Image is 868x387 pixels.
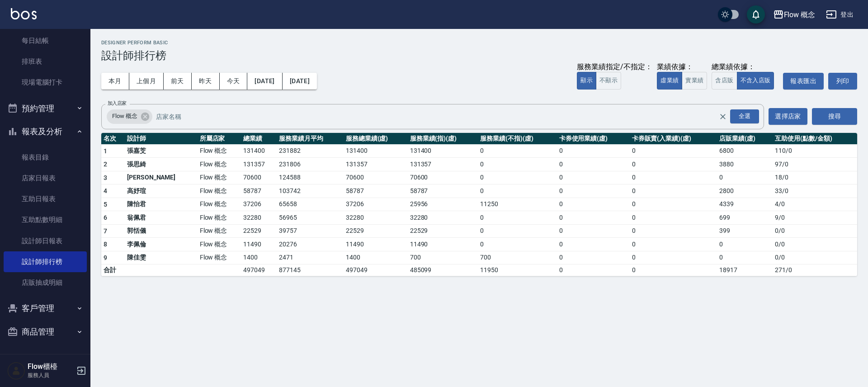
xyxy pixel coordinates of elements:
[717,251,773,264] td: 0
[557,184,630,198] td: 0
[408,171,478,184] td: 70600
[108,100,127,107] label: 加入店家
[717,238,773,251] td: 0
[241,158,277,171] td: 131357
[220,73,248,90] button: 今天
[4,168,87,189] a: 店家日報表
[4,30,87,51] a: 每日結帳
[241,184,277,198] td: 58787
[4,272,87,293] a: 店販抽成明細
[125,133,198,145] th: 設計師
[198,184,241,198] td: Flow 概念
[408,184,478,198] td: 58787
[557,211,630,225] td: 0
[4,72,87,93] a: 現場電腦打卡
[557,238,630,251] td: 0
[192,73,220,90] button: 昨天
[344,198,408,211] td: 37206
[4,251,87,272] a: 設計師排行榜
[241,198,277,211] td: 37206
[101,73,129,90] button: 本月
[344,184,408,198] td: 58787
[408,198,478,211] td: 25956
[596,72,621,90] button: 不顯示
[277,264,343,276] td: 877145
[630,224,717,238] td: 0
[28,371,74,379] p: 服務人員
[104,187,107,194] span: 4
[4,320,87,344] button: 商品管理
[101,264,125,276] td: 合計
[408,238,478,251] td: 11490
[557,144,630,158] td: 0
[241,144,277,158] td: 131400
[198,251,241,264] td: Flow 概念
[4,97,87,120] button: 預約管理
[773,144,857,158] td: 110 / 0
[241,133,277,145] th: 總業績
[712,62,778,72] div: 總業績依據：
[557,264,630,276] td: 0
[104,227,107,235] span: 7
[344,133,408,145] th: 服務總業績(虛)
[107,112,143,121] span: Flow 概念
[773,238,857,251] td: 0 / 0
[630,251,717,264] td: 0
[478,211,557,225] td: 0
[241,251,277,264] td: 1400
[557,251,630,264] td: 0
[577,62,652,72] div: 服務業績指定/不指定：
[344,171,408,184] td: 70600
[717,133,773,145] th: 店販業績(虛)
[773,224,857,238] td: 0 / 0
[557,158,630,171] td: 0
[717,144,773,158] td: 6800
[198,144,241,158] td: Flow 概念
[4,51,87,72] a: 排班表
[730,109,759,123] div: 全選
[557,224,630,238] td: 0
[344,251,408,264] td: 1400
[28,362,74,371] h5: Flow櫃檯
[657,62,707,72] div: 業績依據：
[104,254,107,261] span: 9
[408,158,478,171] td: 131357
[104,241,107,248] span: 8
[277,184,343,198] td: 103742
[4,297,87,320] button: 客戶管理
[717,171,773,184] td: 0
[717,110,729,123] button: Clear
[773,264,857,276] td: 271 / 0
[478,184,557,198] td: 0
[630,238,717,251] td: 0
[773,158,857,171] td: 97 / 0
[198,198,241,211] td: Flow 概念
[154,109,735,124] input: 店家名稱
[104,214,107,221] span: 6
[478,171,557,184] td: 0
[478,264,557,276] td: 11950
[241,238,277,251] td: 11490
[344,238,408,251] td: 11490
[7,362,25,380] img: Person
[241,211,277,225] td: 32280
[630,211,717,225] td: 0
[125,158,198,171] td: 張思綺
[737,72,774,90] button: 不含入店販
[717,184,773,198] td: 2800
[344,158,408,171] td: 131357
[164,73,192,90] button: 前天
[682,72,707,90] button: 實業績
[822,6,857,23] button: 登出
[773,184,857,198] td: 33 / 0
[277,211,343,225] td: 56965
[101,40,857,46] h2: Designer Perform Basic
[277,171,343,184] td: 124588
[577,72,596,90] button: 顯示
[478,251,557,264] td: 700
[712,72,737,90] button: 含店販
[11,8,37,19] img: Logo
[198,238,241,251] td: Flow 概念
[828,73,857,90] button: 列印
[125,171,198,184] td: [PERSON_NAME]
